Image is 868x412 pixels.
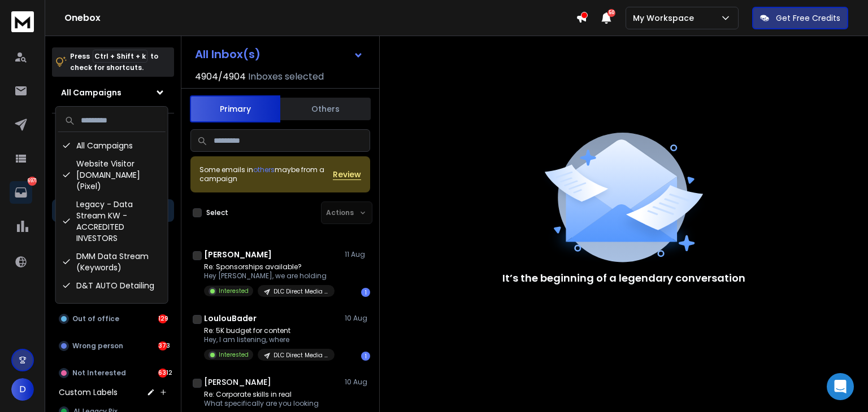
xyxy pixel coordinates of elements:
div: D&T AUTO Detailing [58,277,166,295]
p: DLC Direct Media Buy [DATE] [274,351,328,360]
span: 50 [607,9,615,17]
p: 11 Aug [345,250,370,259]
div: Open Intercom Messenger [827,373,854,400]
p: Wrong person [72,341,123,350]
p: Not Interested [72,369,126,378]
div: DMM Data Stream (Keywords) [58,247,166,277]
p: Press to check for shortcuts. [70,51,158,73]
p: Interested [219,350,249,359]
p: Re: Corporate skills in real [204,390,335,399]
div: 1 [361,288,370,297]
div: 1 [361,352,370,361]
button: Others [280,97,371,121]
div: 6312 [158,369,167,378]
h1: All Inbox(s) [195,49,261,60]
h3: Custom Labels [59,387,118,398]
span: D [11,378,34,401]
h3: Filters [52,122,174,138]
h1: All Campaigns [61,87,121,98]
div: TAF Data Stream [58,295,166,313]
span: Ctrl + Shift + k [93,50,147,63]
span: 4904 / 4904 [195,70,246,84]
button: Primary [190,95,280,122]
p: Out of office [72,314,119,323]
div: All Campaigns [58,137,166,155]
p: It’s the beginning of a legendary conversation [502,270,745,286]
p: Re: 5K budget for content [204,326,335,335]
div: 129 [158,314,167,323]
label: Select [206,208,228,217]
img: logo [11,11,34,32]
p: What specifically are you looking [204,399,335,408]
p: 10 Aug [345,314,370,323]
h1: Onebox [64,11,576,25]
div: 373 [158,341,167,350]
h3: Inboxes selected [248,70,324,84]
p: My Workspace [633,12,698,24]
div: Website Visitor [DOMAIN_NAME](Pixel) [58,155,166,195]
div: Some emails in maybe from a campaign [199,165,333,183]
span: others [253,165,275,174]
h1: [PERSON_NAME] [204,376,271,388]
p: Re: Sponsorships available? [204,262,335,271]
p: Hey [PERSON_NAME], we are holding [204,271,335,280]
p: Interested [219,287,249,295]
p: DLC Direct Media Buy [DATE] [274,287,328,296]
div: Legacy - Data Stream KW - ACCREDITED INVESTORS [58,195,166,247]
span: Review [333,169,361,180]
p: 6971 [28,177,37,186]
p: 10 Aug [345,378,370,387]
h1: [PERSON_NAME] [204,249,272,260]
h1: LoulouBader [204,313,257,324]
p: Get Free Credits [776,12,840,24]
p: Hey, I am listening, where [204,335,335,344]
